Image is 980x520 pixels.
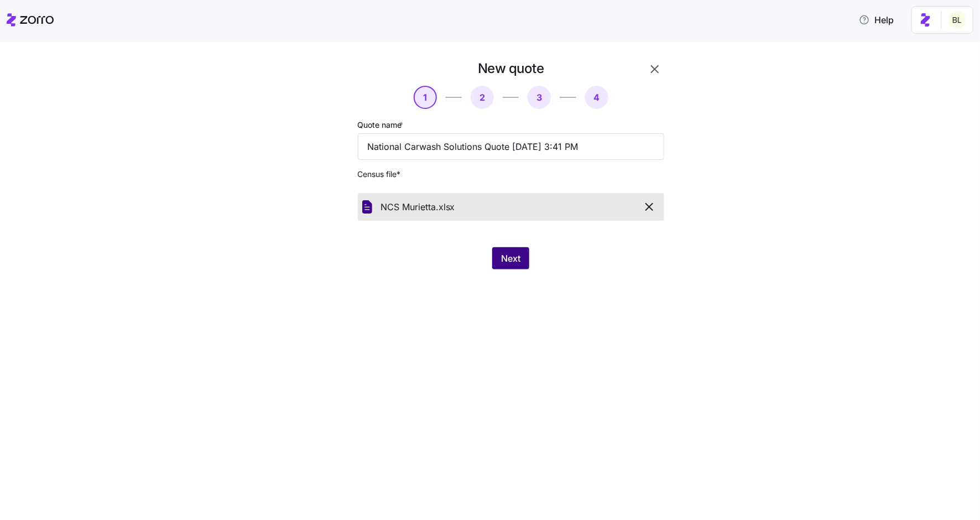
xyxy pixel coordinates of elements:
span: Next [501,252,520,265]
input: Quote name [358,133,664,160]
h1: New quote [478,60,544,77]
button: 2 [471,86,494,109]
span: Census file * [358,169,664,180]
button: 3 [528,86,551,109]
img: 2fabda6663eee7a9d0b710c60bc473af [948,11,966,29]
button: 1 [414,86,437,109]
button: Help [850,9,903,31]
button: Next [492,247,529,269]
span: xlsx [439,200,455,214]
span: Help [859,13,894,27]
button: 4 [585,86,608,109]
span: NCS Murietta. [381,200,439,214]
label: Quote name [358,119,406,131]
